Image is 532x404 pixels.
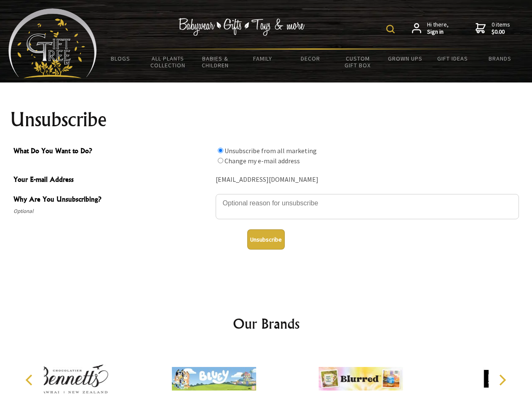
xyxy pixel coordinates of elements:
[192,50,239,74] a: Babies & Children
[97,50,144,67] a: BLOGS
[13,146,211,158] span: What Do You Want to Do?
[216,173,519,186] div: [EMAIL_ADDRESS][DOMAIN_NAME]
[476,21,510,36] a: 0 items$0.00
[286,50,334,67] a: Decor
[10,109,522,130] h1: Unsubscribe
[493,371,511,389] button: Next
[13,206,211,216] span: Optional
[225,157,300,165] label: Change my e-mail address
[386,25,395,33] img: product search
[21,371,40,389] button: Previous
[218,148,223,153] input: What Do You Want to Do?
[144,50,192,74] a: All Plants Collection
[476,50,524,67] a: Brands
[492,28,510,36] strong: $0.00
[13,194,211,206] span: Why Are You Unsubscribing?
[429,50,476,67] a: Gift Ideas
[492,21,510,36] span: 0 items
[334,50,382,74] a: Custom Gift Box
[8,8,97,78] img: Babyware - Gifts - Toys and more...
[225,146,317,155] label: Unsubscribe from all marketing
[239,50,287,67] a: Family
[218,158,223,163] input: What Do You Want to Do?
[17,314,516,334] h2: Our Brands
[412,21,449,36] a: Hi there,Sign in
[216,194,519,219] textarea: Why Are You Unsubscribing?
[427,28,449,36] strong: Sign in
[179,18,305,36] img: Babywear - Gifts - Toys & more
[427,21,449,36] span: Hi there,
[381,50,429,67] a: Grown Ups
[13,174,211,186] span: Your E-mail Address
[247,229,285,250] button: Unsubscribe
